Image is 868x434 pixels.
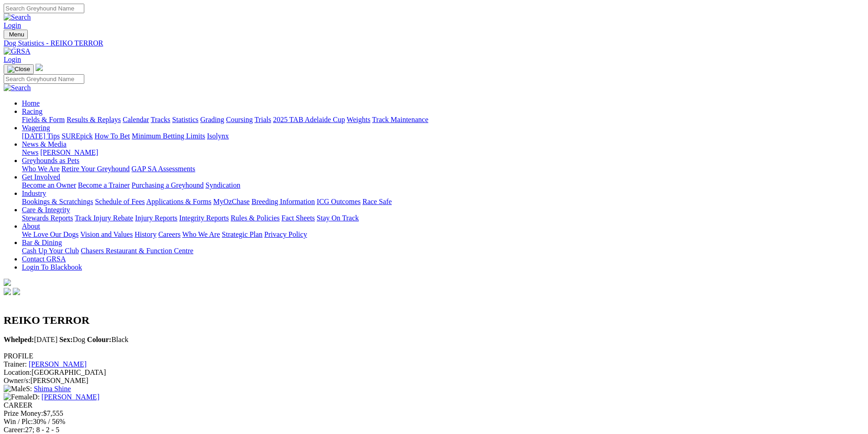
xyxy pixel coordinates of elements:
[4,21,21,29] a: Login
[41,393,99,401] a: [PERSON_NAME]
[4,418,864,426] div: 30% / 56%
[22,230,78,238] a: We Love Our Dogs
[4,279,11,286] img: logo-grsa-white.png
[4,426,864,434] div: 27; 8 - 2 - 5
[7,66,30,73] img: Close
[4,336,34,343] b: Whelped:
[4,377,31,384] span: Owner/s:
[135,214,177,222] a: Injury Reports
[22,263,82,271] a: Login To Blackbook
[207,132,229,140] a: Isolynx
[22,181,76,189] a: Become an Owner
[4,409,43,417] span: Prize Money:
[4,336,57,343] span: [DATE]
[22,222,40,230] a: About
[22,165,60,173] a: Who We Are
[4,418,33,425] span: Win / Plc:
[67,116,121,123] a: Results & Replays
[22,255,66,263] a: Contact GRSA
[273,116,345,123] a: 2025 TAB Adelaide Cup
[22,214,864,222] div: Care & Integrity
[75,214,133,222] a: Track Injury Rebate
[22,116,65,123] a: Fields & Form
[22,157,79,164] a: Greyhounds as Pets
[40,148,98,156] a: [PERSON_NAME]
[362,198,391,205] a: Race Safe
[4,426,25,434] span: Career:
[252,198,315,205] a: Breeding Information
[22,140,67,148] a: News & Media
[4,84,31,92] img: Search
[4,56,21,63] a: Login
[59,336,85,343] span: Dog
[87,336,128,343] span: Black
[9,31,24,38] span: Menu
[22,132,864,140] div: Wagering
[132,165,195,173] a: GAP SA Assessments
[158,230,180,238] a: Careers
[264,230,307,238] a: Privacy Policy
[200,116,224,123] a: Grading
[95,132,130,140] a: How To Bet
[205,181,240,189] a: Syndication
[22,230,864,239] div: About
[4,64,34,74] button: Toggle navigation
[62,165,130,173] a: Retire Your Greyhound
[22,99,40,107] a: Home
[4,368,31,376] span: Location:
[81,247,193,255] a: Chasers Restaurant & Function Centre
[22,148,864,157] div: News & Media
[13,288,20,295] img: twitter.svg
[123,116,149,123] a: Calendar
[4,30,28,39] button: Toggle navigation
[4,393,40,401] span: D:
[4,4,84,13] input: Search
[22,247,79,255] a: Cash Up Your Club
[226,116,253,123] a: Coursing
[4,409,864,418] div: $7,555
[95,198,144,205] a: Schedule of Fees
[213,198,250,205] a: MyOzChase
[22,247,864,255] div: Bar & Dining
[22,239,62,246] a: Bar & Dining
[222,230,262,238] a: Strategic Plan
[179,214,229,222] a: Integrity Reports
[22,198,864,206] div: Industry
[59,336,72,343] b: Sex:
[146,198,211,205] a: Applications & Forms
[22,173,60,181] a: Get Involved
[22,198,93,205] a: Bookings & Scratchings
[4,314,864,327] h2: REIKO TERROR
[22,124,50,132] a: Wagering
[22,148,38,156] a: News
[4,288,11,295] img: facebook.svg
[134,230,156,238] a: History
[29,360,87,368] a: [PERSON_NAME]
[62,132,92,140] a: SUREpick
[4,377,864,385] div: [PERSON_NAME]
[36,64,43,71] img: logo-grsa-white.png
[22,116,864,124] div: Racing
[4,74,84,84] input: Search
[231,214,280,222] a: Rules & Policies
[22,206,70,214] a: Care & Integrity
[254,116,271,123] a: Trials
[34,385,71,393] a: Shima Shine
[282,214,315,222] a: Fact Sheets
[132,181,204,189] a: Purchasing a Greyhound
[132,132,205,140] a: Minimum Betting Limits
[4,13,31,21] img: Search
[4,368,864,377] div: [GEOGRAPHIC_DATA]
[347,116,370,123] a: Weights
[4,385,26,393] img: Male
[4,360,27,368] span: Trainer:
[4,385,32,393] span: S:
[317,198,360,205] a: ICG Outcomes
[4,401,864,409] div: CAREER
[78,181,130,189] a: Become a Trainer
[4,352,864,360] div: PROFILE
[4,39,864,47] a: Dog Statistics - REIKO TERROR
[172,116,199,123] a: Statistics
[22,181,864,189] div: Get Involved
